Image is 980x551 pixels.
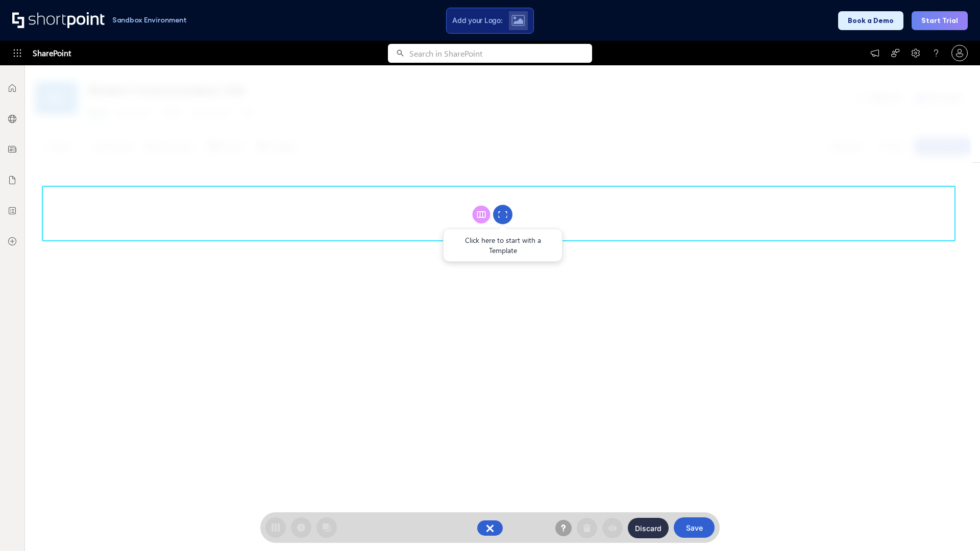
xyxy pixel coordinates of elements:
[33,41,71,65] span: SharePoint
[112,17,187,23] h1: Sandbox Environment
[511,15,525,26] img: Upload logo
[674,517,715,538] button: Save
[409,44,592,63] input: Search in SharePoint
[452,16,502,25] span: Add your Logo:
[912,11,968,30] button: Start Trial
[838,11,903,30] button: Book a Demo
[929,502,980,551] iframe: Chat Widget
[628,518,669,538] button: Discard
